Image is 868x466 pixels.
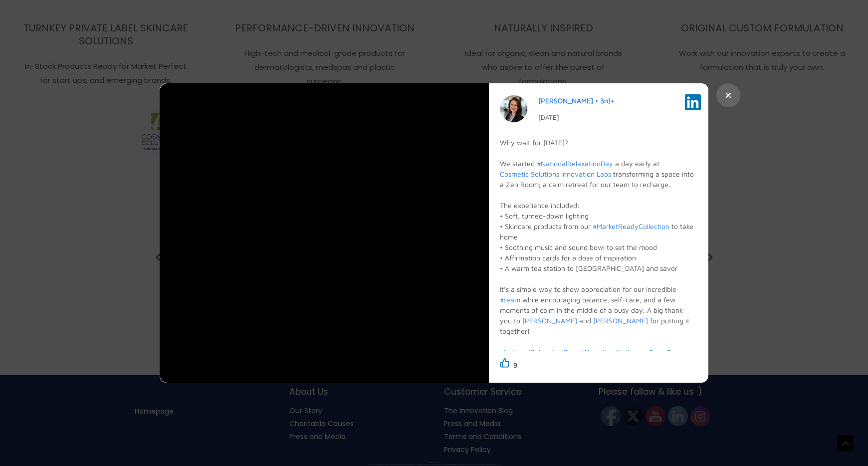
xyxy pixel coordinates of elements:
span: NationalRelaxationDay [537,159,613,168]
span: # [593,222,597,231]
span: # [578,348,582,356]
a: [PERSON_NAME] [522,316,577,325]
a: WorkplaceWellness [578,347,643,357]
a: MarketReadyCollection [593,221,669,232]
span: team [500,295,520,304]
a: NationalRelaxationDay [500,347,576,357]
span: NationalRelaxationDay [500,348,576,356]
a: View post on LinkedIn [685,103,701,112]
p: [DATE] [538,111,615,123]
img: sk-profile-picture [500,95,527,122]
span: # [537,159,541,168]
span: Cosmetic Solutions Innovation Labs [500,170,611,178]
span: # [500,348,504,356]
span: Why wait for [DATE]? We started a day early at transforming a space into a Zen Room; a calm retre... [500,138,694,377]
a: [PERSON_NAME] [593,316,648,325]
span: WorkplaceWellness [578,348,643,356]
p: 9 [513,359,517,372]
a: Cosmetic Solutions Innovation Labs [500,169,611,179]
a: NationalRelaxationDay [537,158,613,169]
span: TeamCare [645,348,681,356]
span: # [645,348,649,356]
a: TeamCare [645,347,681,357]
a: team [500,294,520,305]
span: MarketReadyCollection [593,222,669,231]
span: # [500,295,504,304]
a: [PERSON_NAME] • 3rd+ [538,96,615,105]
